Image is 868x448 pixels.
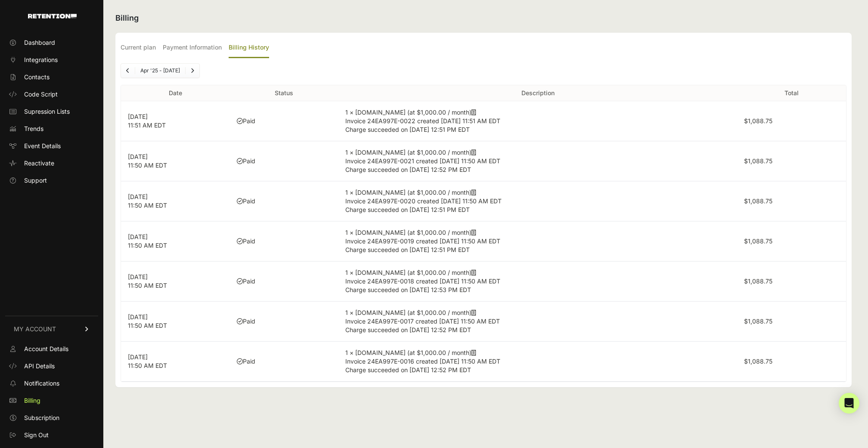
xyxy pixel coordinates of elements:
[230,302,339,342] td: Paid
[338,85,737,101] th: Description
[744,197,772,205] label: $1,088.75
[24,396,40,405] span: Billing
[230,101,339,141] td: Paid
[5,156,98,170] a: Reactivate
[744,317,772,325] label: $1,088.75
[230,261,339,302] td: Paid
[128,152,223,170] p: [DATE] 11:50 AM EDT
[230,141,339,181] td: Paid
[345,286,471,293] span: Charge succeeded on [DATE] 12:53 PM EDT
[128,233,223,250] p: [DATE] 11:50 AM EDT
[345,117,500,124] span: Invoice 24EA997E-0022 created [DATE] 11:51 AM EDT
[230,181,339,221] td: Paid
[839,393,859,414] div: Open Intercom Messenger
[230,221,339,261] td: Paid
[24,379,59,388] span: Notifications
[24,56,58,64] span: Integrations
[186,64,199,78] a: Next
[121,85,230,101] th: Date
[5,394,98,408] a: Billing
[128,313,223,330] p: [DATE] 11:50 AM EDT
[737,85,846,101] th: Total
[135,67,185,74] li: Apr '25 - [DATE]
[24,90,58,99] span: Code Script
[229,38,269,58] label: Billing History
[744,157,772,165] label: $1,088.75
[338,261,737,302] td: 1 × [DOMAIN_NAME] (at $1,000.00 / month)
[5,342,98,356] a: Account Details
[115,12,852,24] h2: Billing
[24,38,55,47] span: Dashboard
[338,221,737,261] td: 1 × [DOMAIN_NAME] (at $1,000.00 / month)
[24,142,61,150] span: Event Details
[338,342,737,382] td: 1 × [DOMAIN_NAME] (at $1,000.00 / month)
[24,73,50,81] span: Contacts
[128,112,223,130] p: [DATE] 11:51 AM EDT
[345,166,471,173] span: Charge succeeded on [DATE] 12:52 PM EDT
[5,411,98,425] a: Subscription
[5,36,98,50] a: Dashboard
[5,139,98,153] a: Event Details
[24,159,54,168] span: Reactivate
[5,70,98,84] a: Contacts
[345,246,470,253] span: Charge succeeded on [DATE] 12:51 PM EDT
[5,428,98,442] a: Sign Out
[128,353,223,370] p: [DATE] 11:50 AM EDT
[230,342,339,382] td: Paid
[338,302,737,342] td: 1 × [DOMAIN_NAME] (at $1,000.00 / month)
[338,101,737,141] td: 1 × [DOMAIN_NAME] (at $1,000.00 / month)
[121,64,135,78] a: Previous
[345,317,500,325] span: Invoice 24EA997E-0017 created [DATE] 11:50 AM EDT
[24,345,68,353] span: Account Details
[5,105,98,118] a: Supression Lists
[5,87,98,101] a: Code Script
[163,38,222,58] label: Payment Information
[5,359,98,373] a: API Details
[121,38,156,58] label: Current plan
[128,193,223,210] p: [DATE] 11:50 AM EDT
[345,126,470,133] span: Charge succeeded on [DATE] 12:51 PM EDT
[744,358,772,365] label: $1,088.75
[744,117,772,124] label: $1,088.75
[24,176,47,185] span: Support
[230,85,339,101] th: Status
[24,362,55,370] span: API Details
[345,277,500,285] span: Invoice 24EA997E-0018 created [DATE] 11:50 AM EDT
[345,358,500,365] span: Invoice 24EA997E-0016 created [DATE] 11:50 AM EDT
[338,181,737,221] td: 1 × [DOMAIN_NAME] (at $1,000.00 / month)
[345,197,502,205] span: Invoice 24EA997E-0020 created [DATE] 11:50 AM EDT
[744,237,772,245] label: $1,088.75
[24,414,59,422] span: Subscription
[128,273,223,290] p: [DATE] 11:50 AM EDT
[345,326,471,333] span: Charge succeeded on [DATE] 12:52 PM EDT
[338,141,737,181] td: 1 × [DOMAIN_NAME] (at $1,000.00 / month)
[5,174,98,187] a: Support
[744,277,772,285] label: $1,088.75
[5,316,98,342] a: MY ACCOUNT
[5,53,98,67] a: Integrations
[24,107,70,116] span: Supression Lists
[5,122,98,136] a: Trends
[345,157,500,165] span: Invoice 24EA997E-0021 created [DATE] 11:50 AM EDT
[345,366,471,373] span: Charge succeeded on [DATE] 12:52 PM EDT
[345,237,500,245] span: Invoice 24EA997E-0019 created [DATE] 11:50 AM EDT
[5,376,98,390] a: Notifications
[24,431,49,439] span: Sign Out
[24,124,43,133] span: Trends
[345,206,470,213] span: Charge succeeded on [DATE] 12:51 PM EDT
[28,14,77,19] img: Retention.com
[14,325,56,333] span: MY ACCOUNT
